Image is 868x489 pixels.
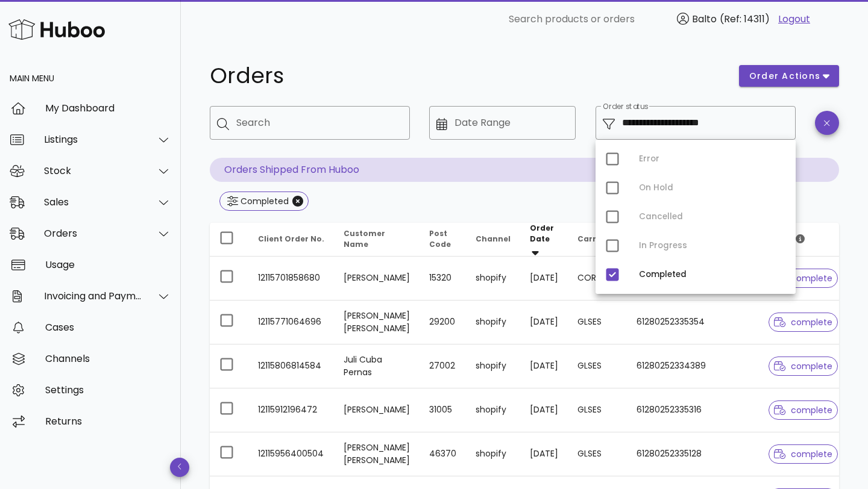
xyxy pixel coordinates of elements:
td: 61280252335316 [627,388,759,432]
div: My Dashboard [45,102,171,114]
button: Close [292,196,303,207]
td: 12115912196472 [248,388,334,432]
a: Logout [778,12,810,26]
td: 61280252335128 [627,432,759,476]
div: Completed [639,270,786,279]
label: Order status [603,102,648,111]
td: 61280252334389 [627,344,759,388]
div: Invoicing and Payments [44,290,142,302]
span: Balto [692,12,717,26]
td: shopify [466,388,520,432]
td: 31005 [420,388,466,432]
div: Orders [44,228,142,239]
th: Client Order No. [248,223,334,257]
td: shopify [466,257,520,301]
th: Order Date: Sorted descending. Activate to remove sorting. [520,223,568,257]
td: GLSES [568,344,627,388]
div: Cases [45,322,171,333]
td: CORREOS [568,257,627,301]
td: [PERSON_NAME] [PERSON_NAME] [334,301,420,344]
div: Completed [238,195,289,207]
th: Channel [466,223,520,257]
th: Carrier [568,223,627,257]
span: Client Order No. [258,234,324,244]
span: (Ref: 14311) [720,12,770,26]
td: [DATE] [520,388,568,432]
button: order actions [739,65,839,87]
span: Channel [476,234,511,244]
td: 29200 [420,301,466,344]
td: [DATE] [520,257,568,301]
td: 15320 [420,257,466,301]
span: Order Date [530,223,554,244]
td: 27002 [420,344,466,388]
span: Customer Name [344,228,385,249]
td: [DATE] [520,432,568,476]
div: Returns [45,416,171,427]
span: Carrier [577,234,607,244]
div: Channels [45,353,171,364]
td: 12115771064696 [248,301,334,344]
th: Status [759,223,848,257]
td: 61280252335354 [627,301,759,344]
div: Listings [44,134,142,145]
td: [PERSON_NAME] [334,257,420,301]
td: GLSES [568,301,627,344]
img: Huboo Logo [8,16,105,42]
th: Customer Name [334,223,420,257]
td: 12115701858680 [248,257,334,301]
p: Orders Shipped From Huboo [210,158,839,182]
td: shopify [466,344,520,388]
h1: Orders [210,65,725,87]
td: Juli Cuba Pernas [334,344,420,388]
span: order actions [749,70,821,83]
span: complete [774,362,832,370]
div: Usage [45,259,171,270]
td: GLSES [568,388,627,432]
span: complete [774,450,832,458]
td: GLSES [568,432,627,476]
td: shopify [466,301,520,344]
span: complete [774,318,832,326]
span: complete [774,406,832,414]
td: 12115956400504 [248,432,334,476]
td: [PERSON_NAME] [334,388,420,432]
th: Post Code [420,223,466,257]
td: 46370 [420,432,466,476]
td: [PERSON_NAME] [PERSON_NAME] [334,432,420,476]
td: shopify [466,432,520,476]
div: Settings [45,384,171,396]
td: 12115806814584 [248,344,334,388]
td: [DATE] [520,301,568,344]
div: Sales [44,196,142,208]
span: Post Code [429,228,451,249]
td: [DATE] [520,344,568,388]
span: complete [774,274,832,282]
div: Stock [44,165,142,176]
